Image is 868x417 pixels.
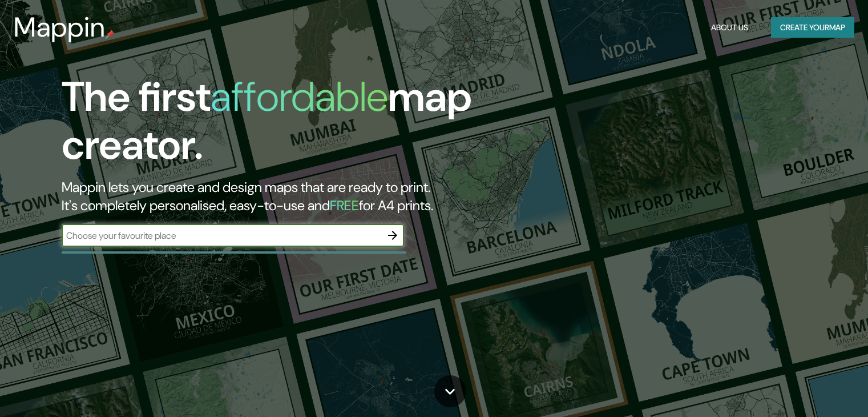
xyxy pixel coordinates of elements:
button: Create yourmap [771,17,854,38]
img: mappin-pin [106,30,115,39]
h5: FREE [330,197,359,214]
h3: Mappin [14,11,106,43]
h1: The first map creator. [62,73,496,178]
button: About Us [706,17,753,38]
input: Choose your favourite place [62,229,381,242]
h2: Mappin lets you create and design maps that are ready to print. It's completely personalised, eas... [62,178,496,215]
h1: affordable [211,70,388,123]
